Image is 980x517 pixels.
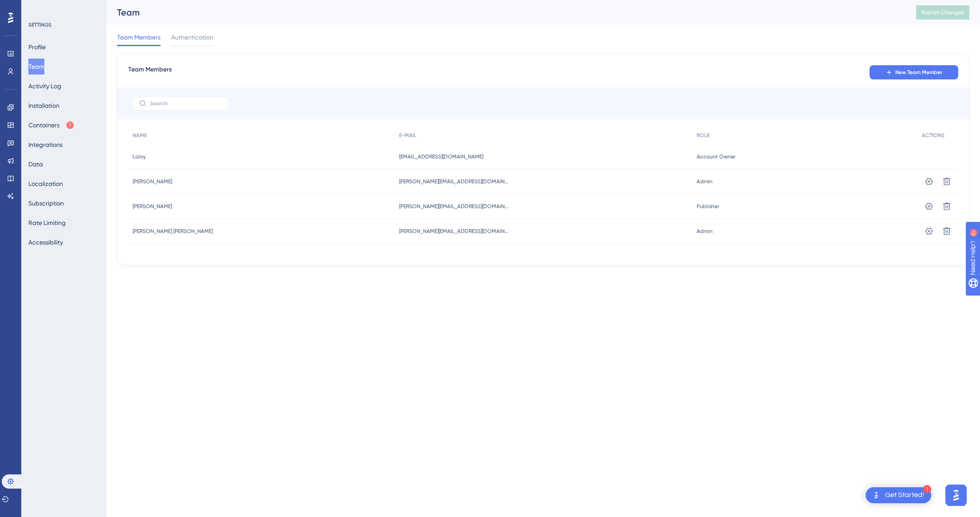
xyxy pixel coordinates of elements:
div: 9+ [60,4,65,12]
span: Account Owner [697,153,736,160]
button: New Team Member [870,65,958,79]
span: Team Members [128,64,172,80]
span: Laloy [133,153,146,160]
span: [PERSON_NAME] [PERSON_NAME] [133,228,213,235]
button: Data [28,156,43,172]
button: Installation [28,98,59,114]
div: Get Started! [885,490,924,500]
span: ACTIONS [922,132,945,139]
span: [PERSON_NAME][EMAIL_ADDRESS][DOMAIN_NAME] [399,228,510,235]
input: Search [150,100,222,107]
button: Integrations [28,137,63,153]
span: NAME [133,132,147,139]
button: Activity Log [28,78,61,94]
span: ROLE [697,132,710,139]
span: [PERSON_NAME] [133,178,172,185]
span: [EMAIL_ADDRESS][DOMAIN_NAME] [399,153,483,160]
button: Containers [28,117,74,133]
button: Accessibility [28,234,63,250]
button: Profile [28,39,46,55]
div: SETTINGS [28,21,100,28]
button: Team [28,59,44,75]
div: 1 [923,485,931,493]
span: Authentication [171,32,213,43]
span: Admin [697,228,713,235]
span: New Team Member [895,69,942,76]
button: Rate Limiting [28,215,66,231]
span: E-MAIL [399,132,416,139]
span: Publisher [697,203,719,210]
span: [PERSON_NAME][EMAIL_ADDRESS][DOMAIN_NAME] [399,178,510,185]
button: Subscription [28,195,64,211]
button: Localization [28,176,63,192]
div: Open Get Started! checklist, remaining modules: 1 [866,487,931,503]
span: Admin [697,178,713,185]
iframe: UserGuiding AI Assistant Launcher [943,482,969,509]
span: [PERSON_NAME] [133,203,172,210]
span: Team Members [117,32,161,43]
span: Publish Changes [921,9,964,16]
button: Publish Changes [916,5,969,20]
div: Team [117,6,894,19]
img: launcher-image-alternative-text [871,490,882,501]
span: [PERSON_NAME][EMAIL_ADDRESS][DOMAIN_NAME] [399,203,510,210]
span: Need Help? [21,2,55,13]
